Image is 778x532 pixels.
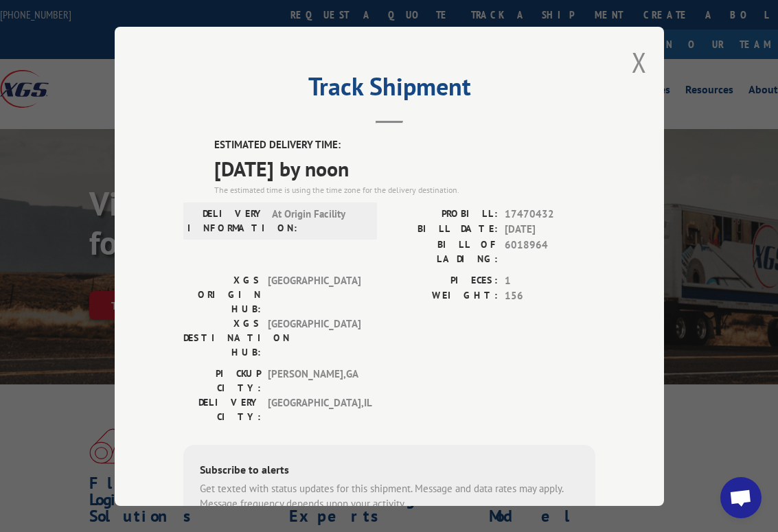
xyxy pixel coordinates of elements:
[183,395,261,424] label: DELIVERY CITY:
[268,273,361,316] span: [GEOGRAPHIC_DATA]
[389,206,498,222] label: PROBILL:
[183,316,261,359] label: XGS DESTINATION HUB:
[389,288,498,304] label: WEIGHT:
[389,222,498,238] label: BILL DATE:
[183,77,595,103] h2: Track Shipment
[214,152,595,183] span: [DATE] by noon
[200,481,579,511] div: Get texted with status updates for this shipment. Message and data rates may apply. Message frequ...
[389,237,498,266] label: BILL OF LADING:
[187,206,265,235] label: DELIVERY INFORMATION:
[505,222,595,238] span: [DATE]
[268,395,361,424] span: [GEOGRAPHIC_DATA] , IL
[268,316,361,359] span: [GEOGRAPHIC_DATA]
[214,183,595,196] div: The estimated time is using the time zone for the delivery destination.
[505,206,595,222] span: 17470432
[632,44,647,80] button: Close modal
[389,273,498,288] label: PIECES:
[268,366,361,395] span: [PERSON_NAME] , GA
[183,273,261,316] label: XGS ORIGIN HUB:
[720,477,762,518] a: Open chat
[272,206,365,235] span: At Origin Facility
[505,273,595,288] span: 1
[505,237,595,266] span: 6018964
[214,137,595,153] label: ESTIMATED DELIVERY TIME:
[200,461,579,481] div: Subscribe to alerts
[505,288,595,304] span: 156
[183,366,261,395] label: PICKUP CITY:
